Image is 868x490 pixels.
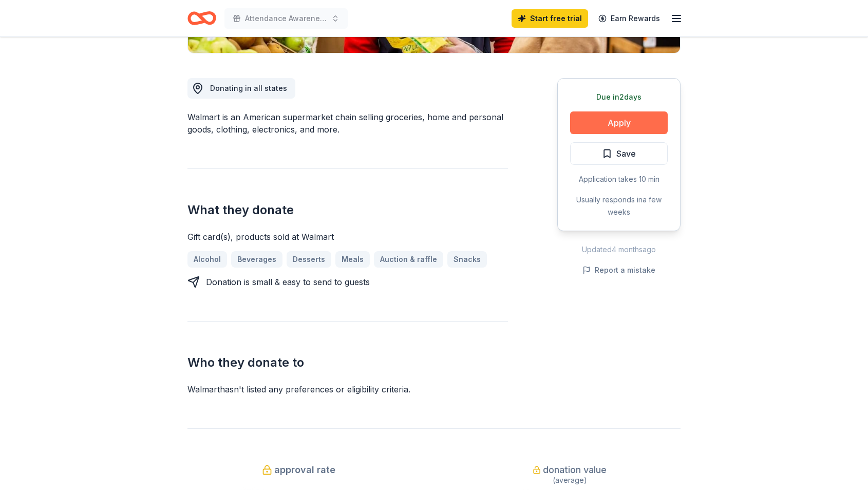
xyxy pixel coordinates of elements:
[374,251,443,268] a: Auction & raffle
[570,142,668,165] button: Save
[570,91,668,103] div: Due in 2 days
[206,276,370,288] div: Donation is small & easy to send to guests
[224,8,348,29] button: Attendance Awareness and Family Engagement
[287,251,331,268] a: Desserts
[274,462,335,478] span: approval rate
[187,6,216,30] a: Home
[447,251,487,268] a: Snacks
[543,462,607,478] span: donation value
[245,12,327,25] span: Attendance Awareness and Family Engagement
[187,354,508,371] h2: Who they donate to
[512,9,588,28] a: Start free trial
[231,251,282,268] a: Beverages
[187,383,508,395] div: Walmart hasn ' t listed any preferences or eligibility criteria.
[187,202,508,218] h2: What they donate
[210,84,287,92] span: Donating in all states
[187,111,508,136] div: Walmart is an American supermarket chain selling groceries, home and personal goods, clothing, el...
[616,147,636,160] span: Save
[592,9,666,28] a: Earn Rewards
[187,251,227,268] a: Alcohol
[582,264,655,276] button: Report a mistake
[557,243,681,256] div: Updated 4 months ago
[570,173,668,185] div: Application takes 10 min
[459,474,681,486] div: (average)
[335,251,370,268] a: Meals
[570,194,668,218] div: Usually responds in a few weeks
[570,111,668,134] button: Apply
[187,231,508,243] div: Gift card(s), products sold at Walmart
